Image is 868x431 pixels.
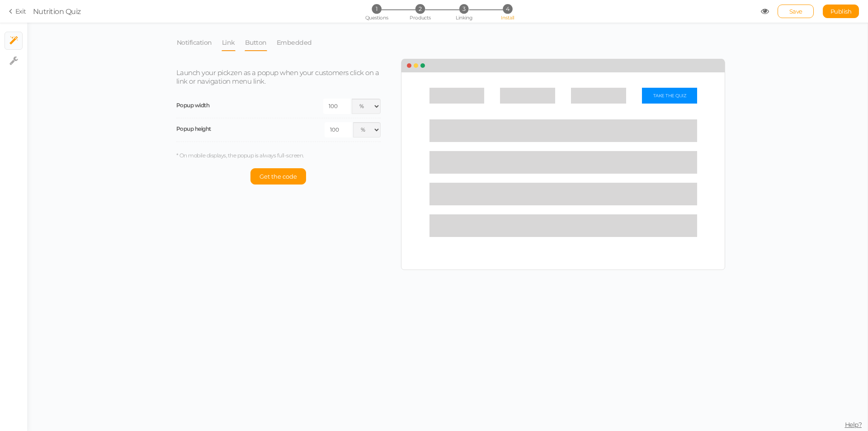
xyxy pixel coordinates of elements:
span: Get the code [259,173,297,180]
li: Button [245,34,276,51]
li: Link [222,34,245,51]
span: 4 [503,4,512,14]
span: 3 [459,4,469,14]
li: 1 Questions [355,4,397,14]
span: Install [501,14,514,21]
span: 2 [415,4,425,14]
a: Embedded [276,34,312,51]
li: 2 Products [399,4,441,14]
span: TAKE THE QUIZ [653,93,686,99]
a: Link [222,34,236,51]
a: Notification [176,34,212,51]
div: Save [778,5,814,18]
span: Help? [845,421,862,429]
span: Products [410,14,431,21]
li: Notification [176,34,222,51]
span: Linking [456,14,472,21]
li: Embedded [276,34,321,51]
span: Save [789,8,802,15]
li: 3 Linking [443,4,485,14]
span: Publish [830,8,852,15]
span: Launch your pickzen as a popup when your customers click on a link or navigation menu link. [176,68,379,85]
span: Popup width [176,102,210,109]
a: Exit [9,7,26,16]
a: Button [245,34,267,51]
button: Get the code [250,168,306,185]
div: Nutrition Quiz [33,6,81,17]
li: 4 Install [486,4,528,14]
span: Popup height [176,125,211,132]
span: 1 [372,4,381,14]
span: * On mobile displays, the popup is always full-screen. [176,152,304,159]
span: Questions [365,14,388,21]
